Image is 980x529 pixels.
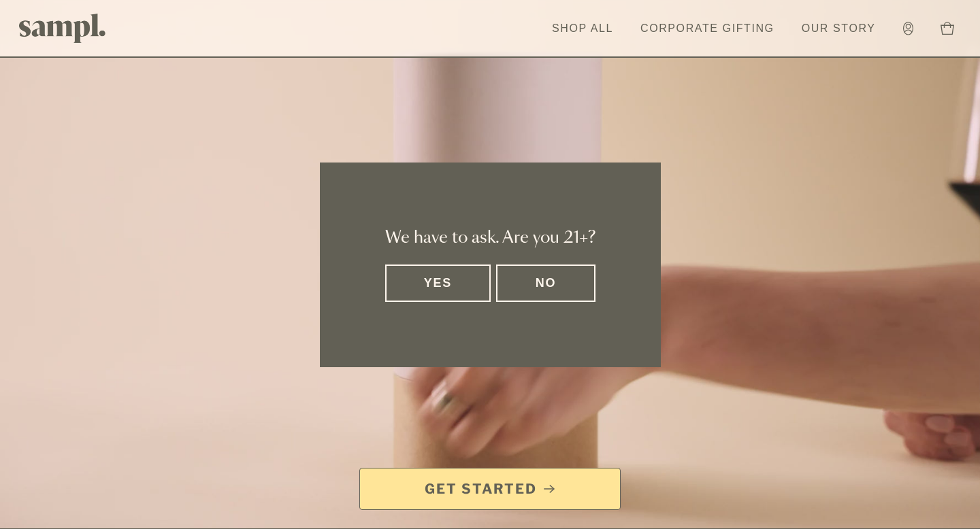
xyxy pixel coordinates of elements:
[359,468,621,510] a: Get Started
[545,14,620,44] a: Shop All
[425,479,537,498] span: Get Started
[634,14,781,44] a: Corporate Gifting
[795,14,883,44] a: Our Story
[19,14,106,43] img: Sampl logo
